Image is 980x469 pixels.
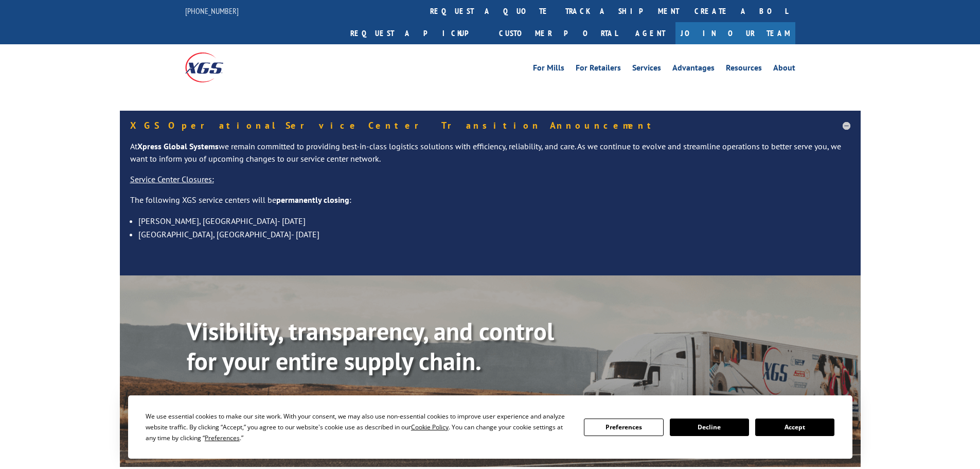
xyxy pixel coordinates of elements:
[130,121,850,130] h5: XGS Operational Service Center Transition Announcement
[128,395,852,459] div: Cookie Consent Prompt
[130,141,850,173] p: At we remain committed to providing best-in-class logistics solutions with efficiency, reliabilit...
[533,64,564,75] a: For Mills
[576,64,621,75] a: For Retailers
[185,6,239,16] a: [PHONE_NUMBER]
[138,214,850,228] li: [PERSON_NAME], [GEOGRAPHIC_DATA]- [DATE]
[411,423,449,431] span: Cookie Policy
[343,22,491,44] a: Request a pickup
[773,64,795,75] a: About
[187,315,554,377] b: Visibility, transparency, and control for your entire supply chain.
[584,419,663,436] button: Preferences
[137,141,219,151] strong: Xpress Global Systems
[130,194,850,215] p: The following XGS service centers will be :
[625,22,675,44] a: Agent
[672,64,715,75] a: Advantages
[755,419,834,436] button: Accept
[130,174,214,184] u: Service Center Closures:
[726,64,762,75] a: Resources
[138,228,850,241] li: [GEOGRAPHIC_DATA], [GEOGRAPHIC_DATA]- [DATE]
[675,22,795,44] a: Join Our Team
[670,419,749,436] button: Decline
[146,411,572,443] div: We use essential cookies to make our site work. With your consent, we may also use non-essential ...
[276,195,349,205] strong: permanently closing
[491,22,625,44] a: Customer Portal
[632,64,661,75] a: Services
[205,433,240,442] span: Preferences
